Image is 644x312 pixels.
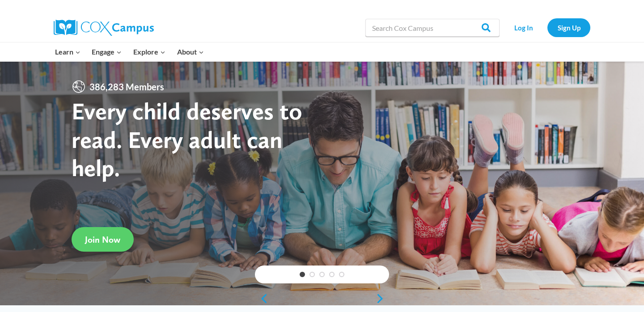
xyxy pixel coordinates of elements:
[54,20,154,36] img: Cox Campus
[49,42,209,61] nav: Primary Navigation
[85,234,120,245] span: Join Now
[329,272,335,277] a: 4
[376,293,389,304] a: next
[255,290,389,308] div: content slider buttons
[504,18,543,37] a: Log In
[55,46,80,58] span: Learn
[300,272,305,277] a: 1
[339,272,344,277] a: 5
[177,46,204,58] span: About
[86,80,168,94] span: 386,283 Members
[72,227,134,252] a: Join Now
[504,18,590,37] nav: Secondary Navigation
[72,97,302,182] strong: Every child deserves to read. Every adult can help.
[255,293,268,304] a: previous
[319,272,325,277] a: 3
[309,272,315,277] a: 2
[365,19,500,37] input: Search Cox Campus
[133,46,165,58] span: Explore
[547,18,590,37] a: Sign Up
[92,46,122,58] span: Engage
